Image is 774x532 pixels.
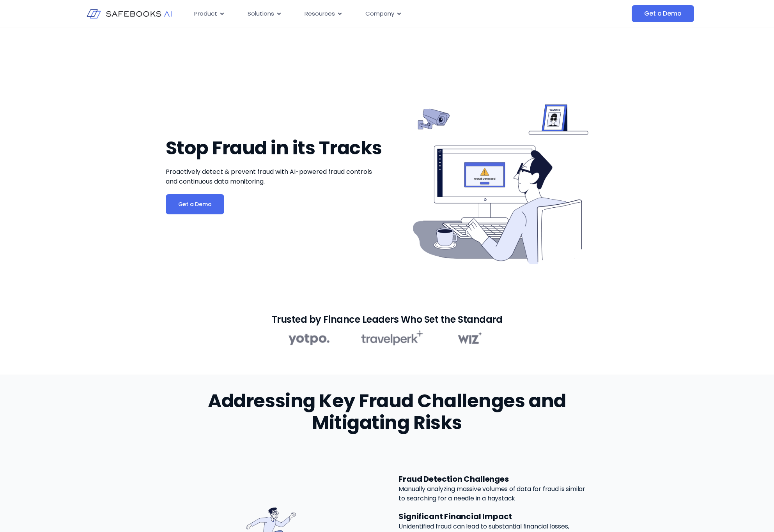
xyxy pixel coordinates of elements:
a: Get a Demo [632,5,694,22]
span: Significant Financial Impact​ [399,511,512,522]
span: Proactively detect & prevent fraud with AI-powered fraud controls and continuous data monitoring. [166,167,372,186]
nav: Menu [188,6,554,21]
h2: Trusted by Finance Leaders Who Set the Standard [272,316,502,323]
h2: Addressing Key Fraud Challenges and Mitigating Risks​ [203,390,571,434]
h1: Stop Fraud in its Tracks [166,137,383,159]
span: Company [365,9,394,18]
img: Financial Fraud Detection 1 [407,90,593,277]
span: Solutions [248,9,274,18]
div: Menu Toggle [188,6,554,21]
span: Product [194,9,217,18]
span: Get a Demo [644,10,681,18]
span: Get a Demo [178,200,212,208]
span: Fraud Detection Challenges​ [399,474,508,484]
span: Resources [305,9,335,18]
p: Manually analyzing massive volumes of data for fraud is similar to searching for a needle in a ha... [399,484,592,503]
a: Get a Demo [166,194,224,214]
img: Financial Fraud Detection 2 [289,329,485,347]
